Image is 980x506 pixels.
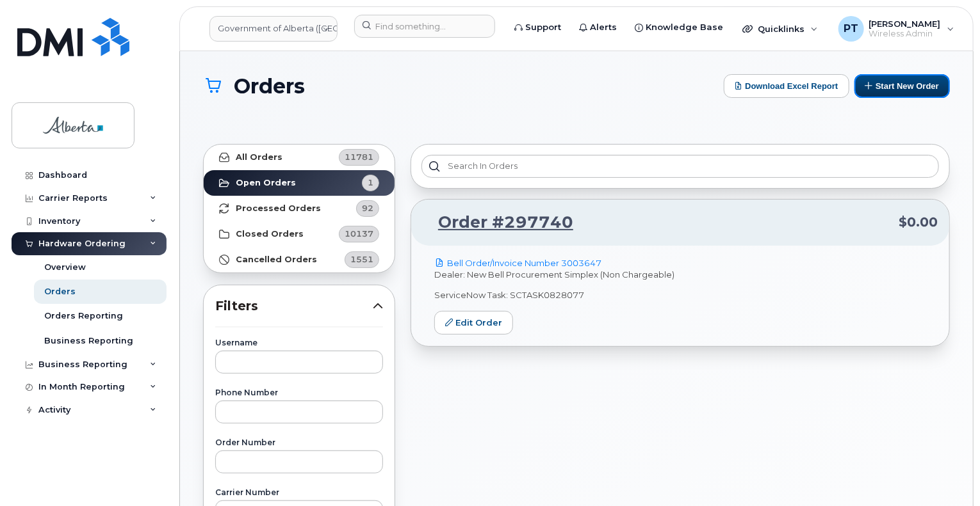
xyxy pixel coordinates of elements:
[345,228,373,240] span: 10137
[204,170,395,196] a: Open Orders1
[423,211,573,234] a: Order #297740
[854,74,950,98] button: Start New Order
[204,247,395,273] a: Cancelled Orders1551
[899,213,938,232] span: $0.00
[215,339,383,347] label: Username
[215,489,383,496] label: Carrier Number
[236,178,296,188] strong: Open Orders
[434,269,926,281] p: Dealer: New Bell Procurement Simplex (Non Chargeable)
[236,203,321,214] strong: Processed Orders
[434,258,601,268] a: Bell Order/Invoice Number 3003647
[204,145,395,170] a: All Orders11781
[434,311,513,335] a: Edit Order
[204,221,395,247] a: Closed Orders10137
[434,289,926,301] p: ServiceNow Task: SCTASK0828077
[236,229,304,239] strong: Closed Orders
[204,196,395,221] a: Processed Orders92
[215,439,383,447] label: Order Number
[724,74,849,98] button: Download Excel Report
[345,151,373,163] span: 11781
[362,202,373,214] span: 92
[368,177,373,189] span: 1
[215,297,373,315] span: Filters
[215,389,383,397] label: Phone Number
[234,75,305,97] span: Orders
[236,255,317,265] strong: Cancelled Orders
[236,152,282,162] strong: All Orders
[421,155,939,178] input: Search in orders
[350,253,373,265] span: 1551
